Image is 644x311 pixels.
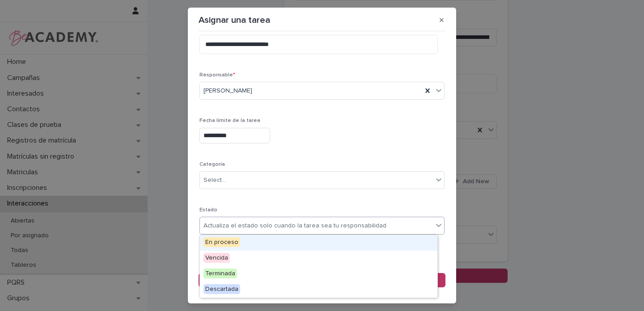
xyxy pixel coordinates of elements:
span: Vencida [203,253,230,263]
span: [PERSON_NAME] [203,86,252,96]
div: Actualiza el estado solo cuando la tarea sea tu responsabilidad [203,221,386,231]
span: Responsable [199,72,235,78]
div: Select... [203,176,226,185]
div: Terminada [200,266,437,282]
span: Estado [199,207,217,213]
span: En proceso [203,237,240,247]
span: Descartada [203,284,240,294]
button: Save [199,273,445,287]
div: Descartada [200,282,437,298]
span: Categoría [199,162,225,167]
div: Vencida [200,251,437,266]
span: Terminada [203,269,237,278]
div: En proceso [200,235,437,251]
span: Fecha límite de la tarea [199,118,260,123]
p: Asignar una tarea [199,15,270,25]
